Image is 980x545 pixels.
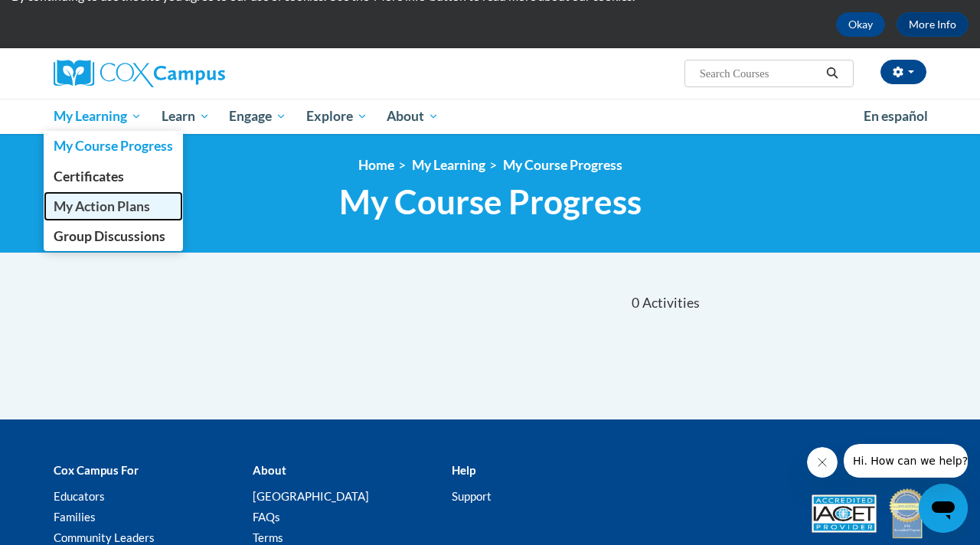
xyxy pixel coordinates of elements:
a: Home [358,157,394,173]
span: Explore [306,107,367,126]
a: My Course Progress [503,157,622,173]
a: Families [54,510,96,524]
button: Search [821,64,844,83]
iframe: Button to launch messaging window [919,484,968,533]
a: About [377,99,449,134]
b: Cox Campus For [54,463,139,477]
span: Certificates [54,168,124,184]
iframe: Close message [807,447,838,478]
b: Help [452,463,475,477]
a: More Info [897,12,969,37]
a: FAQs [253,510,280,524]
a: Explore [296,99,377,134]
a: Learn [152,99,220,134]
div: Main menu [42,99,938,134]
span: 0 [632,295,639,312]
img: Accredited IACET® Provider [812,494,877,533]
a: Cox Campus [54,60,329,87]
a: Terms [253,530,283,544]
a: Group Discussions [44,221,183,251]
a: My Learning [44,99,152,134]
a: [GEOGRAPHIC_DATA] [253,489,369,503]
img: Cox Campus [54,60,225,87]
span: About [387,107,439,126]
span: My Course Progress [54,138,173,154]
span: My Learning [54,107,142,126]
a: My Course Progress [44,131,183,161]
b: About [253,463,286,477]
span: Learn [162,107,210,126]
span: Group Discussions [54,228,165,244]
iframe: Message from company [844,444,968,478]
a: Certificates [44,162,183,191]
span: My Course Progress [339,181,642,222]
a: En español [854,100,938,132]
a: Engage [219,99,296,134]
a: Community Leaders [54,530,155,544]
button: Account Settings [880,60,926,84]
a: Support [452,489,492,503]
input: Search Courses [698,64,821,83]
span: En español [864,108,928,124]
span: Engage [229,107,286,126]
span: Activities [642,295,700,312]
span: My Action Plans [54,198,150,214]
img: IDA® Accredited [888,487,926,540]
a: Educators [54,489,105,503]
a: My Learning [412,157,485,173]
a: My Action Plans [44,191,183,221]
button: Okay [836,12,885,37]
